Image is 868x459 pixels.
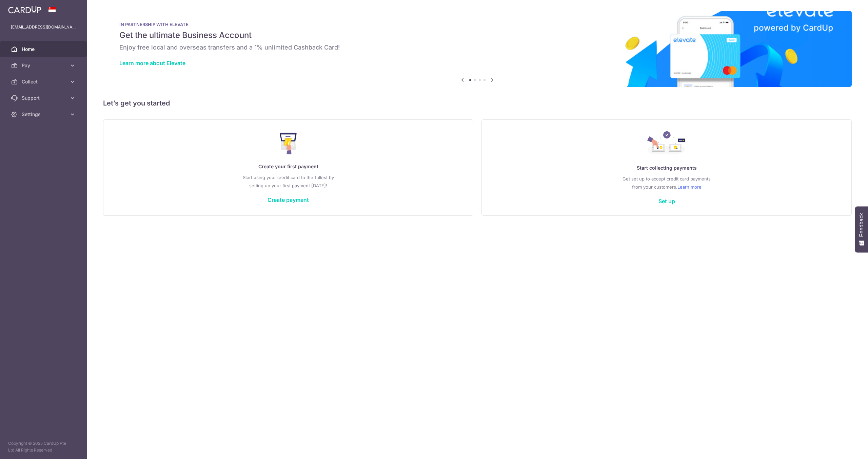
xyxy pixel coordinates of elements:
[268,196,309,203] a: Create payment
[22,62,66,69] span: Pay
[11,24,76,31] p: [EMAIL_ADDRESS][DOMAIN_NAME]
[119,60,185,66] a: Learn more about Elevate
[117,173,459,190] p: Start using your credit card to the fullest by setting up your first payment [DATE]!
[22,46,66,53] span: Home
[117,162,459,171] p: Create your first payment
[677,183,702,191] a: Learn more
[119,30,835,41] h5: Get the ultimate Business Account
[647,131,686,156] img: Collect Payment
[658,198,675,205] a: Set up
[103,98,852,109] h5: Let’s get you started
[119,22,835,27] p: IN PARTNERSHIP WITH ELEVATE
[495,175,838,191] p: Get set up to accept credit card payments from your customers.
[22,111,66,118] span: Settings
[855,206,868,252] button: Feedback - Show survey
[22,78,66,85] span: Collect
[8,5,41,14] img: CardUp
[119,43,835,52] h6: Enjoy free local and overseas transfers and a 1% unlimited Cashback Card!
[859,213,865,237] span: Feedback
[103,11,852,87] img: Renovation banner
[280,133,297,154] img: Make Payment
[495,164,838,172] p: Start collecting payments
[22,95,66,101] span: Support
